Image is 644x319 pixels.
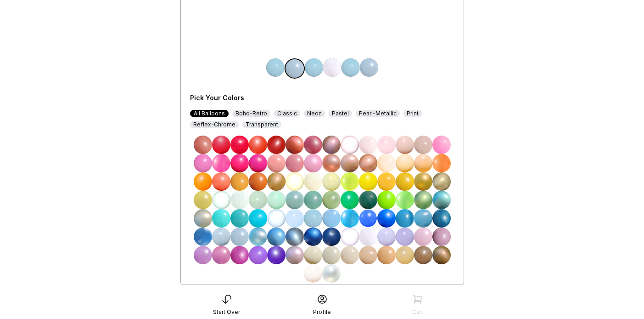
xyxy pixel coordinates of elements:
div: All Balloons [190,110,229,117]
div: Pick Your Colors [190,93,349,103]
div: Cart [412,308,423,316]
div: Print [403,110,422,117]
div: Pastel [329,110,352,117]
div: Transparent [242,121,281,128]
div: Pearl-Metallic [356,110,400,117]
div: Classic [274,110,300,117]
div: Reflex-Chrome [190,121,239,128]
div: Profile [313,308,331,316]
div: Neon [304,110,325,117]
div: Start Over [213,308,240,316]
div: Boho-Retro [232,110,270,117]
